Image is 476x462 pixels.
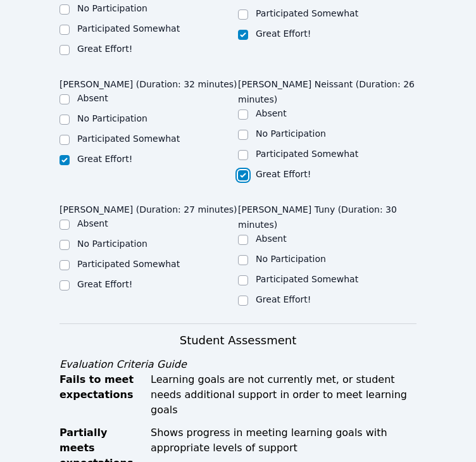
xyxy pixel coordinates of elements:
[77,93,108,103] label: Absent
[256,28,311,39] label: Great Effort!
[256,254,326,264] label: No Participation
[238,198,416,232] legend: [PERSON_NAME] Tuny (Duration: 30 minutes)
[59,357,416,372] div: Evaluation Criteria Guide
[256,234,287,244] label: Absent
[59,198,237,217] legend: [PERSON_NAME] (Duration: 27 minutes)
[238,73,416,107] legend: [PERSON_NAME] Neissant (Duration: 26 minutes)
[77,154,132,164] label: Great Effort!
[77,44,132,54] label: Great Effort!
[77,113,147,123] label: No Participation
[77,259,180,269] label: Participated Somewhat
[256,294,311,304] label: Great Effort!
[59,372,143,418] div: Fails to meet expectations
[77,23,180,34] label: Participated Somewhat
[256,274,358,284] label: Participated Somewhat
[77,218,108,228] label: Absent
[77,239,147,249] label: No Participation
[256,128,326,139] label: No Participation
[77,279,132,289] label: Great Effort!
[151,372,416,418] div: Learning goals are not currently met, or student needs additional support in order to meet learni...
[59,332,416,349] h3: Student Assessment
[256,149,358,159] label: Participated Somewhat
[59,73,237,92] legend: [PERSON_NAME] (Duration: 32 minutes)
[77,3,147,13] label: No Participation
[256,169,311,179] label: Great Effort!
[256,108,287,118] label: Absent
[77,134,180,144] label: Participated Somewhat
[256,8,358,18] label: Participated Somewhat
